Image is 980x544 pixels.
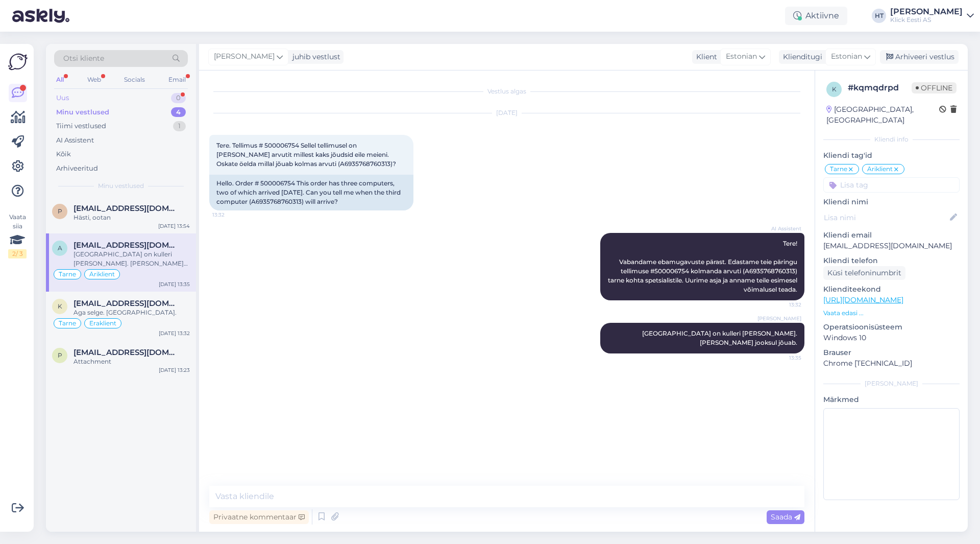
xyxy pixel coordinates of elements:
[89,271,115,277] span: Äriklient
[63,53,104,64] span: Otsi kliente
[8,212,27,258] div: Vaata siia
[171,93,186,103] div: 0
[209,108,804,117] div: [DATE]
[823,309,960,318] p: Vaata edasi ...
[8,249,27,258] div: 2 / 3
[216,141,396,168] span: Tere. Tellimus # 500006754 Sellel tellimusel on [PERSON_NAME] arvutit millest kaks jõudsid eile m...
[872,9,886,23] div: HT
[823,255,960,266] p: Kliendi telefon
[159,329,190,337] div: [DATE] 13:32
[726,51,757,62] span: Estonian
[58,302,62,310] span: K
[158,222,190,230] div: [DATE] 13:54
[823,230,960,241] p: Kliendi email
[823,266,905,280] div: Küsi telefoninumbrit
[763,301,801,309] span: 13:32
[214,51,275,62] span: [PERSON_NAME]
[209,175,413,210] div: Hello. Order # 500006754 This order has three computers, two of which arrived [DATE]. Can you tel...
[212,211,251,219] span: 13:32
[209,510,309,524] div: Privaatne kommentaar
[85,73,103,86] div: Web
[826,104,939,126] div: [GEOGRAPHIC_DATA], [GEOGRAPHIC_DATA]
[823,394,960,405] p: Märkmed
[8,52,28,72] img: Askly Logo
[890,8,963,16] div: [PERSON_NAME]
[823,284,960,295] p: Klienditeekond
[823,295,903,304] a: [URL][DOMAIN_NAME]
[848,82,912,94] div: # kqmqdrpd
[757,315,801,322] span: [PERSON_NAME]
[58,244,62,252] span: a
[59,271,76,277] span: Tarne
[692,52,717,62] div: Klient
[823,322,960,333] p: Operatsioonisüsteem
[56,135,94,146] div: AI Assistent
[779,52,822,62] div: Klienditugi
[166,73,188,86] div: Email
[73,241,180,250] span: aimar@printall.ee
[823,347,960,358] p: Brauser
[89,320,116,326] span: Eraklient
[831,51,862,62] span: Estonian
[867,166,893,172] span: Äriklient
[880,50,959,64] div: Arhiveeri vestlus
[890,8,974,24] a: [PERSON_NAME]Klick Eesti AS
[54,73,66,86] div: All
[171,107,186,117] div: 4
[824,212,948,223] input: Lisa nimi
[823,177,960,193] input: Lisa tag
[59,320,76,326] span: Tarne
[56,107,109,117] div: Minu vestlused
[890,16,963,24] div: Klick Eesti AS
[98,181,144,191] span: Minu vestlused
[288,52,340,62] div: juhib vestlust
[823,241,960,251] p: [EMAIL_ADDRESS][DOMAIN_NAME]
[58,351,62,359] span: p
[73,357,190,366] div: Attachment
[823,197,960,207] p: Kliendi nimi
[823,135,960,144] div: Kliendi info
[73,250,190,268] div: [GEOGRAPHIC_DATA] on kulleri [PERSON_NAME]. [PERSON_NAME] jooksul jõuab.
[73,204,180,213] span: Pohjalaliise@gmail.com
[763,225,801,232] span: AI Assistent
[58,207,62,215] span: P
[785,7,847,25] div: Aktiivne
[56,121,106,131] div: Tiimi vestlused
[823,150,960,161] p: Kliendi tag'id
[73,213,190,222] div: Hästi, ootan
[830,166,847,172] span: Tarne
[73,308,190,317] div: Aga selge. [GEOGRAPHIC_DATA].
[823,333,960,343] p: Windows 10
[763,354,801,362] span: 13:35
[832,85,837,93] span: k
[912,82,957,93] span: Offline
[771,512,800,522] span: Saada
[122,73,147,86] div: Socials
[823,379,960,388] div: [PERSON_NAME]
[209,87,804,96] div: Vestlus algas
[56,163,98,174] div: Arhiveeritud
[56,149,71,159] div: Kõik
[823,358,960,369] p: Chrome [TECHNICAL_ID]
[159,366,190,374] div: [DATE] 13:23
[173,121,186,131] div: 1
[73,348,180,357] span: pohjalaliise@gmail.com
[56,93,69,103] div: Uus
[642,329,799,346] span: [GEOGRAPHIC_DATA] on kulleri [PERSON_NAME]. [PERSON_NAME] jooksul jõuab.
[159,280,190,288] div: [DATE] 13:35
[73,299,180,308] span: Kadri.p2rimets@gmail.com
